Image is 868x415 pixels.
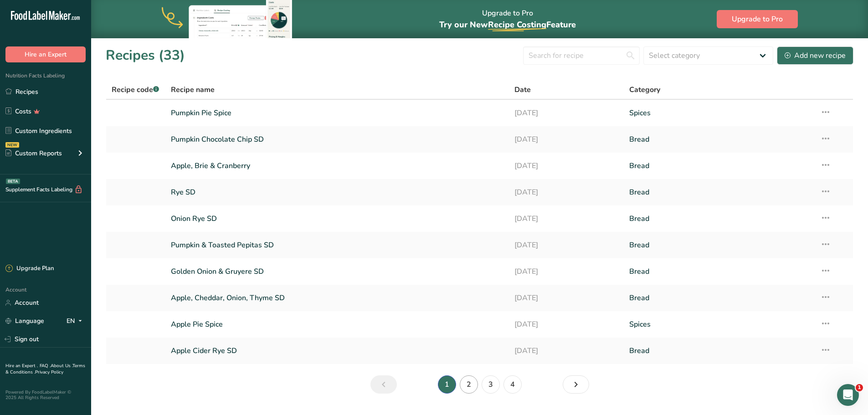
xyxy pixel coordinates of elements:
[514,236,618,255] a: [DATE]
[5,264,54,273] div: Upgrade Plan
[514,183,618,202] a: [DATE]
[629,236,809,255] a: Bread
[5,142,19,148] div: NEW
[35,369,63,375] a: Privacy Policy
[171,288,504,307] a: Apple, Cheddar, Onion, Thyme SD
[629,103,809,123] a: Spices
[629,262,809,281] a: Bread
[439,0,576,38] div: Upgrade to Pro
[629,156,809,175] a: Bread
[112,85,159,95] span: Recipe code
[514,341,618,360] a: [DATE]
[629,84,660,95] span: Category
[5,363,85,375] a: Terms & Conditions .
[171,209,504,228] a: Onion Rye SD
[171,262,504,281] a: Golden Onion & Gruyere SD
[629,288,809,307] a: Bread
[514,130,618,149] a: [DATE]
[785,50,846,61] div: Add new recipe
[523,46,640,65] input: Search for recipe
[629,183,809,202] a: Bread
[837,384,859,406] iframe: Intercom live chat
[514,288,618,307] a: [DATE]
[171,315,504,334] a: Apple Pie Spice
[370,375,397,394] a: Previous page
[171,341,504,360] a: Apple Cider Rye SD
[514,103,618,123] a: [DATE]
[51,363,72,369] a: About Us .
[171,84,215,95] span: Recipe name
[5,363,38,369] a: Hire an Expert .
[514,262,618,281] a: [DATE]
[563,375,589,394] a: Next page
[171,183,504,202] a: Rye SD
[67,316,86,327] div: EN
[6,179,20,184] div: BETA
[514,209,618,228] a: [DATE]
[629,341,809,360] a: Bread
[40,363,51,369] a: FAQ .
[171,156,504,175] a: Apple, Brie & Cranberry
[488,19,546,30] span: Recipe Costing
[460,375,478,394] a: Page 2.
[5,313,44,329] a: Language
[503,375,522,394] a: Page 4.
[629,209,809,228] a: Bread
[514,84,531,95] span: Date
[171,103,504,123] a: Pumpkin Pie Spice
[717,10,798,28] button: Upgrade to Pro
[171,130,504,149] a: Pumpkin Chocolate Chip SD
[856,384,863,391] span: 1
[439,19,576,30] span: Try our New Feature
[732,14,783,25] span: Upgrade to Pro
[629,315,809,334] a: Spices
[514,156,618,175] a: [DATE]
[777,46,853,65] button: Add new recipe
[171,236,504,255] a: Pumpkin & Toasted Pepitas SD
[629,130,809,149] a: Bread
[5,46,86,62] button: Hire an Expert
[106,45,185,66] h1: Recipes (33)
[5,389,86,400] div: Powered By FoodLabelMaker © 2025 All Rights Reserved
[514,315,618,334] a: [DATE]
[482,375,500,394] a: Page 3.
[5,149,62,158] div: Custom Reports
